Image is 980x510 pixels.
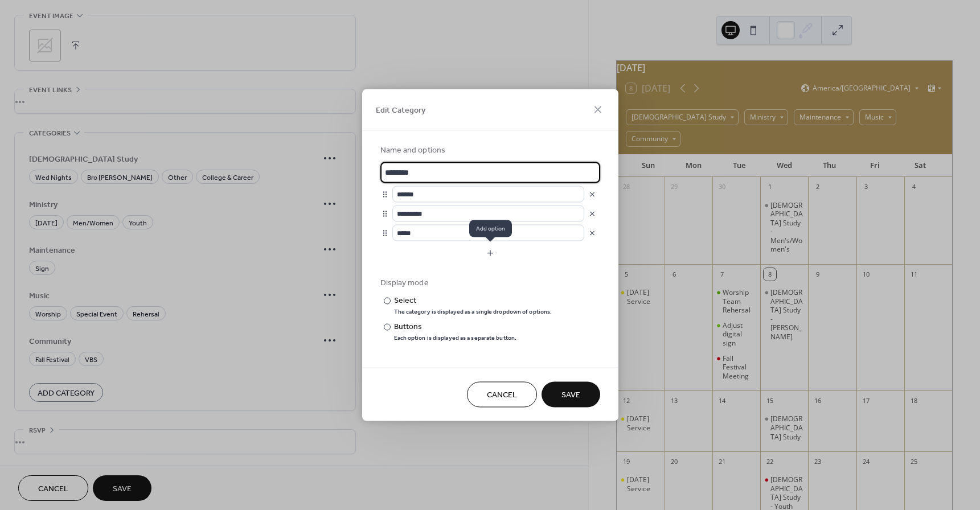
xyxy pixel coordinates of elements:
div: Display mode [380,277,598,289]
button: Cancel [467,382,537,408]
div: Name and options [380,145,598,157]
div: Buttons [394,321,515,333]
div: Each option is displayed as a separate button. [394,334,517,342]
span: Add option [469,220,512,237]
span: Cancel [487,389,517,401]
span: Edit Category [376,105,425,117]
div: The category is displayed as a single dropdown of options. [394,308,552,316]
button: Save [542,382,600,408]
span: Save [561,389,580,401]
div: Select [394,295,550,307]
